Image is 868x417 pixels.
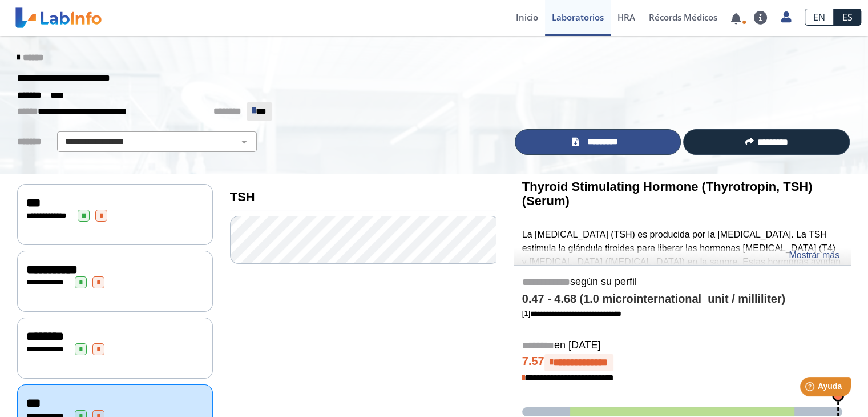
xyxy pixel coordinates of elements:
[617,11,635,23] span: HRA
[766,372,855,404] iframe: Help widget launcher
[522,292,842,306] h4: 0.47 - 4.68 (1.0 microinternational_unit / milliliter)
[522,354,842,371] h4: 7.57
[834,9,861,26] a: ES
[805,9,834,26] a: EN
[522,179,813,208] b: Thyroid Stimulating Hormone (Thyrotropin, TSH) (Serum)
[522,276,842,289] h5: según su perfil
[789,248,839,262] a: Mostrar más
[230,190,255,204] b: TSH
[522,228,842,323] p: La [MEDICAL_DATA] (TSH) es producida por la [MEDICAL_DATA]. La TSH estimula la glándula tiroides ...
[522,339,842,352] h5: en [DATE]
[522,309,621,318] a: [1]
